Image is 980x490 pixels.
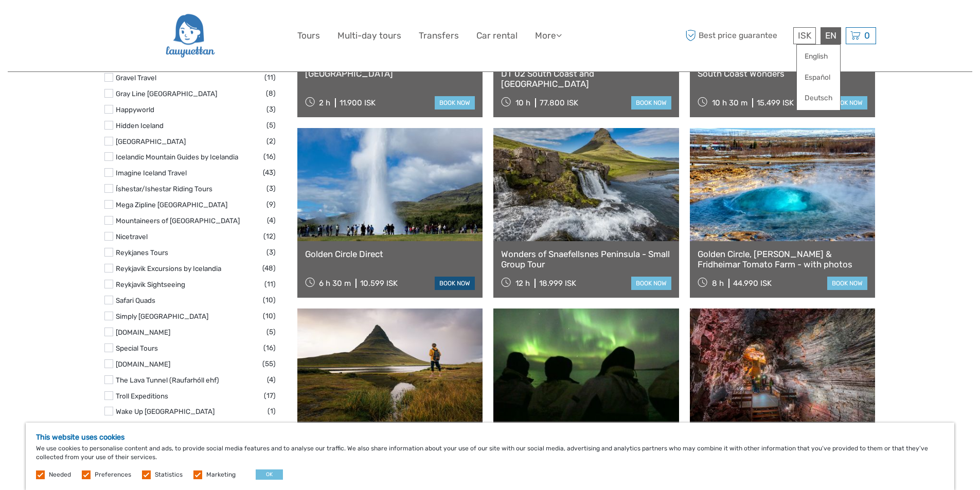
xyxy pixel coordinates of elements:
a: Reykjanes Tours [116,248,168,257]
a: book now [827,96,867,110]
span: (8) [266,87,276,99]
label: Marketing [206,470,236,479]
span: (5) [266,119,276,131]
div: EN [821,27,841,44]
a: More [535,28,562,43]
a: Safari Quads [116,296,155,304]
a: Gray Line [GEOGRAPHIC_DATA] [116,89,217,98]
span: 6 h 30 m [319,279,351,288]
label: Preferences [95,470,131,479]
span: (5) [266,326,276,338]
a: Troll Expeditions [116,392,168,400]
a: Deutsch [797,89,840,107]
a: Mega Zipline [GEOGRAPHIC_DATA] [116,201,227,209]
a: Icelandic Mountain Guides by Icelandia [116,153,238,161]
a: book now [435,96,475,110]
a: Reykjavik Excursions by Icelandia [116,264,221,273]
div: We use cookies to personalise content and ads, to provide social media features and to analyse ou... [26,423,954,490]
a: Gravel Travel [116,74,156,82]
span: 12 h [515,279,530,288]
div: 10.599 ISK [360,279,398,288]
span: (3) [266,103,276,115]
span: (17) [264,390,276,402]
button: Open LiveChat chat widget [118,16,131,28]
span: (3) [266,246,276,258]
div: 18.999 ISK [539,279,576,288]
span: (1) [268,405,276,417]
span: 2 h [319,98,330,107]
span: (5) [266,421,276,433]
span: (4) [267,374,276,386]
span: (11) [264,71,276,83]
label: Needed [49,470,71,479]
a: Reykjavik Sightseeing [116,280,185,288]
a: Wonders of Snaefellsnes Peninsula - Small Group Tour [501,249,671,270]
a: Special Tours [116,344,158,352]
span: (43) [263,167,276,178]
span: ISK [798,30,811,41]
span: (10) [263,310,276,322]
a: Nicetravel [116,232,148,241]
a: The Lava Tunnel (Raufarhóll ehf) [116,376,219,384]
a: book now [435,277,475,290]
a: Mountaineers of [GEOGRAPHIC_DATA] [116,216,240,225]
span: (16) [263,151,276,162]
span: (48) [262,262,276,274]
a: Car rental [476,28,518,43]
span: 0 [863,30,871,41]
label: Statistics [155,470,183,479]
span: (12) [263,230,276,242]
a: Transfers [419,28,459,43]
span: 10 h 30 m [712,98,747,107]
a: Tours [297,28,320,43]
img: 2954-36deae89-f5b4-4889-ab42-60a468582106_logo_big.png [165,8,215,64]
span: (9) [266,198,276,210]
span: (3) [266,183,276,194]
span: 10 h [515,98,530,107]
a: Simply [GEOGRAPHIC_DATA] [116,312,208,320]
a: book now [631,277,671,290]
a: book now [827,277,867,290]
a: South Coast Wonders [698,68,868,79]
a: [GEOGRAPHIC_DATA] [305,68,475,79]
a: Hidden Iceland [116,121,164,130]
div: 15.499 ISK [757,98,794,107]
span: (2) [266,135,276,147]
a: Imagine Iceland Travel [116,169,187,177]
a: [DOMAIN_NAME] [116,360,170,368]
div: 11.900 ISK [340,98,376,107]
p: We're away right now. Please check back later! [14,18,116,26]
div: 77.800 ISK [540,98,578,107]
span: (10) [263,294,276,306]
span: Best price guarantee [683,27,791,44]
a: Golden Circle Direct [305,249,475,259]
div: 44.990 ISK [733,279,772,288]
h5: This website uses cookies [36,433,944,442]
span: (11) [264,278,276,290]
button: OK [256,469,283,480]
a: Íshestar/Ishestar Riding Tours [116,185,212,193]
a: Happyworld [116,105,154,114]
span: (4) [267,214,276,226]
span: (16) [263,342,276,354]
span: (55) [262,358,276,370]
a: Golden Circle, [PERSON_NAME] & Fridheimar Tomato Farm - with photos [698,249,868,270]
a: Español [797,68,840,87]
a: Multi-day tours [337,28,401,43]
span: 8 h [712,279,724,288]
a: [DOMAIN_NAME] [116,328,170,336]
a: [GEOGRAPHIC_DATA] [116,137,186,146]
a: DT 02 South Coast and [GEOGRAPHIC_DATA] [501,68,671,89]
a: English [797,47,840,66]
a: Wake Up [GEOGRAPHIC_DATA] [116,407,215,415]
a: book now [631,96,671,110]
